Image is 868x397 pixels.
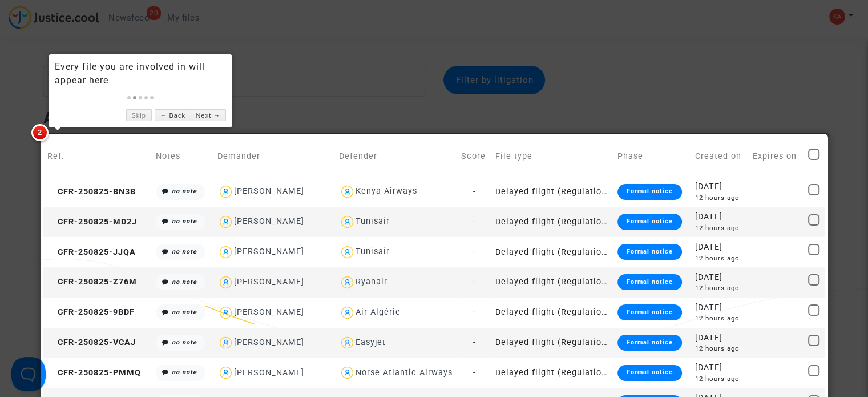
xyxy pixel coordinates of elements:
[126,109,152,121] a: Skip
[217,214,234,230] img: icon-user.svg
[55,60,226,87] div: Every file you are involved in will appear here
[356,186,417,196] div: Kenya Airways
[695,271,744,284] div: [DATE]
[47,187,136,197] span: CFR-250825-BN3B
[217,244,234,260] img: icon-user.svg
[234,277,304,287] div: [PERSON_NAME]
[31,124,49,141] span: 2
[172,218,197,225] i: no note
[172,339,197,346] i: no note
[47,307,135,317] span: CFR-250825-9BDF
[695,254,744,263] div: 12 hours ago
[217,304,234,321] img: icon-user.svg
[457,136,492,177] td: Score
[491,358,613,388] td: Delayed flight (Regulation EC 261/2004)
[617,244,682,260] div: Formal notice
[191,109,226,121] a: Next →
[491,207,613,237] td: Delayed flight (Regulation EC 261/2004)
[491,267,613,298] td: Delayed flight (Regulation EC 261/2004)
[234,338,304,347] div: [PERSON_NAME]
[695,344,744,354] div: 12 hours ago
[155,109,191,121] a: ← Back
[695,332,744,344] div: [DATE]
[491,177,613,207] td: Delayed flight (Regulation EC 261/2004)
[695,241,744,254] div: [DATE]
[695,374,744,384] div: 12 hours ago
[473,277,475,287] span: -
[617,184,682,200] div: Formal notice
[47,368,141,378] span: CFR-250825-PMMQ
[213,136,335,177] td: Demander
[172,187,197,195] i: no note
[47,338,136,347] span: CFR-250825-VCAJ
[617,304,682,320] div: Formal notice
[335,136,457,177] td: Defender
[473,217,475,227] span: -
[217,364,234,381] img: icon-user.svg
[234,216,304,226] div: [PERSON_NAME]
[356,368,453,378] div: Norse Atlantic Airways
[473,247,475,257] span: -
[47,217,137,227] span: CFR-250825-MD2J
[172,308,197,316] i: no note
[339,304,356,321] img: icon-user.svg
[491,237,613,267] td: Delayed flight (Regulation EC 261/2004)
[217,335,234,351] img: icon-user.svg
[695,314,744,323] div: 12 hours ago
[339,364,356,381] img: icon-user.svg
[172,368,197,376] i: no note
[695,193,744,203] div: 12 hours ago
[491,328,613,358] td: Delayed flight (Regulation EC 261/2004)
[356,216,390,226] div: Tunisair
[473,368,475,378] span: -
[339,183,356,200] img: icon-user.svg
[234,247,304,256] div: [PERSON_NAME]
[339,214,356,230] img: icon-user.svg
[617,335,682,351] div: Formal notice
[47,277,137,287] span: CFR-250825-Z76M
[695,181,744,193] div: [DATE]
[339,244,356,260] img: icon-user.svg
[695,302,744,314] div: [DATE]
[491,136,613,177] td: File type
[617,274,682,290] div: Formal notice
[356,307,401,317] div: Air Algérie
[152,136,213,177] td: Notes
[473,187,475,197] span: -
[356,277,387,287] div: Ryanair
[172,248,197,255] i: no note
[234,307,304,317] div: [PERSON_NAME]
[691,136,748,177] td: Created on
[613,136,691,177] td: Phase
[473,307,475,317] span: -
[695,362,744,374] div: [DATE]
[234,186,304,196] div: [PERSON_NAME]
[617,365,682,381] div: Formal notice
[473,338,475,347] span: -
[47,247,136,257] span: CFR-250825-JJQA
[339,274,356,291] img: icon-user.svg
[234,368,304,378] div: [PERSON_NAME]
[356,247,390,256] div: Tunisair
[749,136,804,177] td: Expires on
[217,274,234,291] img: icon-user.svg
[217,183,234,200] img: icon-user.svg
[43,136,152,177] td: Ref.
[617,214,682,230] div: Formal notice
[339,335,356,351] img: icon-user.svg
[695,223,744,233] div: 12 hours ago
[695,283,744,293] div: 12 hours ago
[695,211,744,223] div: [DATE]
[356,338,386,347] div: Easyjet
[491,298,613,328] td: Delayed flight (Regulation EC 261/2004)
[172,278,197,286] i: no note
